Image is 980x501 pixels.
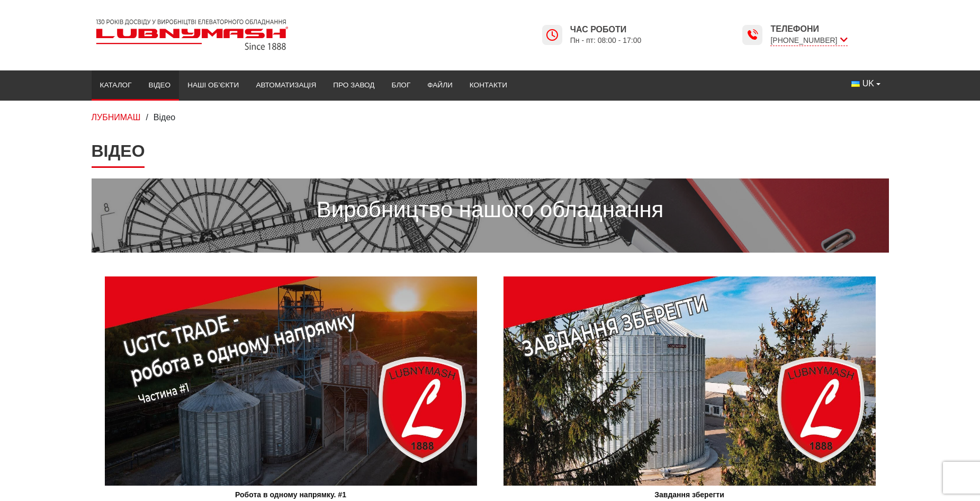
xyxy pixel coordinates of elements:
a: Файли [419,74,461,97]
span: [PHONE_NUMBER] [770,35,847,46]
a: ЛУБНИМАШ [92,113,141,122]
img: Lubnymash time icon [746,29,759,41]
h1: Відео [92,141,889,167]
img: Lubnymash [92,15,293,55]
img: Українська [851,81,860,87]
span: Телефони [770,23,847,35]
span: Час роботи [570,24,642,35]
a: Наші об’єкти [179,74,247,97]
a: Про завод [325,74,383,97]
span: / [146,113,148,122]
a: Контакти [461,74,516,97]
span: UK [862,78,874,90]
a: Автоматизація [247,74,325,97]
div: Завдання зберегти [508,490,871,500]
a: Блог [383,74,419,97]
button: UK [843,74,888,94]
span: Пн - пт: 08:00 - 17:00 [570,35,642,46]
img: Lubnymash time icon [546,29,559,41]
a: Каталог [92,74,140,97]
p: Виробництво нашого обладнання [100,194,880,226]
div: Робота в одному напрямку. #1 [109,490,473,500]
a: Відео [140,74,179,97]
span: Відео [154,113,175,122]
